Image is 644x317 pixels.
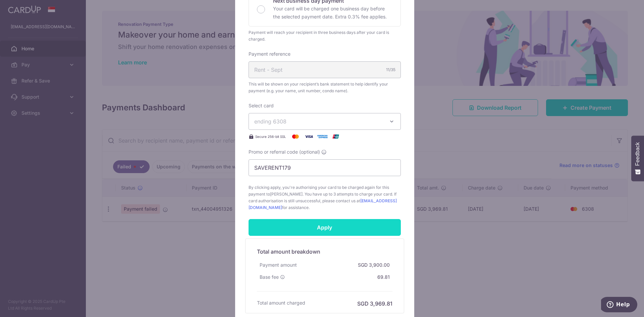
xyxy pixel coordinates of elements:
[357,300,392,308] h6: SGD 3,969.81
[257,259,300,271] div: Payment amount
[249,51,290,57] label: Payment reference
[270,192,303,197] span: [PERSON_NAME]
[635,142,641,166] span: Feedback
[289,133,302,141] img: Mastercard
[329,133,342,141] img: UnionPay
[260,274,279,280] span: Base fee
[601,297,637,314] iframe: Opens a widget where you can find more information
[249,149,320,155] span: Promo or referral code (optional)
[257,248,392,256] h5: Total amount breakdown
[631,136,644,181] button: Feedback - Show survey
[249,81,401,94] span: This will be shown on your recipient’s bank statement to help identify your payment (e.g. your na...
[355,259,392,271] div: SGD 3,900.00
[249,29,401,43] div: Payment will reach your recipient in three business days after your card is charged.
[375,271,392,283] div: 69.81
[316,133,329,141] img: American Express
[254,118,286,125] span: ending 6308
[386,66,395,73] div: 11/35
[302,133,316,141] img: Visa
[255,134,286,139] span: Secure 256-bit SSL
[249,102,274,109] label: Select card
[273,5,392,21] p: Your card will be charged one business day before the selected payment date. Extra 0.3% fee applies.
[257,300,305,306] h6: Total amount charged
[249,184,401,211] span: By clicking apply, you're authorising your card to be charged again for this payment to . You hav...
[249,113,401,130] button: ending 6308
[249,219,401,236] input: Apply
